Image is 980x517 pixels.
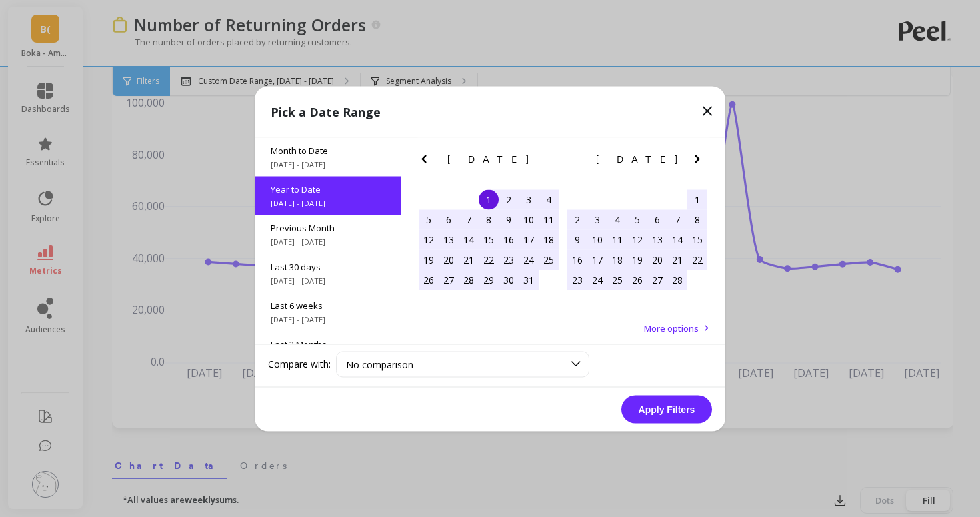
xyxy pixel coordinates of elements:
div: Choose Wednesday, January 1st, 2025 [479,189,499,209]
span: [DATE] - [DATE] [271,275,385,286]
div: Choose Saturday, February 1st, 2025 [687,189,707,209]
div: Choose Thursday, February 13th, 2025 [647,229,667,249]
div: Choose Sunday, January 26th, 2025 [419,270,439,290]
div: Choose Saturday, January 4th, 2025 [539,189,559,209]
div: Choose Wednesday, February 26th, 2025 [627,270,647,290]
div: Choose Wednesday, January 29th, 2025 [479,270,499,290]
div: Choose Friday, January 17th, 2025 [519,229,539,249]
div: Choose Saturday, February 22nd, 2025 [687,249,707,270]
div: Choose Sunday, February 2nd, 2025 [567,209,587,229]
div: Choose Thursday, January 30th, 2025 [499,270,519,290]
div: Choose Thursday, January 2nd, 2025 [499,189,519,209]
div: Choose Tuesday, February 4th, 2025 [607,209,627,229]
div: Choose Saturday, February 8th, 2025 [687,209,707,229]
span: Month to Date [271,144,385,156]
div: Choose Monday, January 27th, 2025 [439,270,459,290]
div: Choose Saturday, February 15th, 2025 [687,229,707,249]
div: Choose Thursday, February 20th, 2025 [647,249,667,270]
div: month 2025-02 [567,189,707,290]
div: Choose Tuesday, February 18th, 2025 [607,249,627,270]
span: Last 3 Months [271,338,385,350]
div: Choose Sunday, January 19th, 2025 [419,249,439,270]
div: Choose Tuesday, January 14th, 2025 [459,229,479,249]
span: Last 6 weeks [271,299,385,311]
span: [DATE] [447,153,531,164]
div: Choose Thursday, January 16th, 2025 [499,229,519,249]
div: Choose Wednesday, January 22nd, 2025 [479,249,499,270]
div: Choose Tuesday, January 28th, 2025 [459,270,479,290]
div: Choose Friday, February 28th, 2025 [667,270,687,290]
div: Choose Saturday, January 18th, 2025 [539,229,559,249]
div: Choose Monday, January 20th, 2025 [439,249,459,270]
div: Choose Sunday, February 23rd, 2025 [567,270,587,290]
button: Next Month [689,151,711,172]
div: Choose Sunday, February 16th, 2025 [567,249,587,270]
div: Choose Thursday, February 6th, 2025 [647,209,667,229]
span: [DATE] [596,153,679,164]
div: Choose Sunday, January 12th, 2025 [419,229,439,249]
div: Choose Tuesday, February 25th, 2025 [607,270,627,290]
span: [DATE] - [DATE] [271,197,385,208]
div: Choose Monday, January 13th, 2025 [439,229,459,249]
div: Choose Tuesday, January 7th, 2025 [459,209,479,229]
div: Choose Thursday, February 27th, 2025 [647,270,667,290]
div: Choose Friday, February 14th, 2025 [667,229,687,249]
div: month 2025-01 [419,189,559,290]
button: Next Month [541,151,562,172]
div: Choose Tuesday, January 21st, 2025 [459,249,479,270]
div: Choose Friday, February 21st, 2025 [667,249,687,270]
span: Last 30 days [271,260,385,272]
div: Choose Monday, February 3rd, 2025 [587,209,607,229]
div: Choose Monday, February 10th, 2025 [587,229,607,249]
span: Year to Date [271,183,385,195]
span: [DATE] - [DATE] [271,236,385,247]
div: Choose Tuesday, February 11th, 2025 [607,229,627,249]
div: Choose Friday, January 24th, 2025 [519,249,539,270]
div: Choose Wednesday, February 19th, 2025 [627,249,647,270]
p: Pick a Date Range [271,102,381,121]
span: [DATE] - [DATE] [271,159,385,169]
div: Choose Saturday, January 11th, 2025 [539,209,559,229]
div: Choose Friday, January 10th, 2025 [519,209,539,229]
button: Apply Filters [621,395,712,423]
div: Choose Wednesday, January 15th, 2025 [479,229,499,249]
div: Choose Monday, February 17th, 2025 [587,249,607,270]
button: Previous Month [565,151,586,172]
div: Choose Monday, February 24th, 2025 [587,270,607,290]
div: Choose Saturday, January 25th, 2025 [539,249,559,270]
div: Choose Wednesday, January 8th, 2025 [479,209,499,229]
span: More options [644,322,699,334]
div: Choose Sunday, January 5th, 2025 [419,209,439,229]
button: Previous Month [416,151,437,172]
div: Choose Wednesday, February 5th, 2025 [627,209,647,229]
div: Choose Monday, January 6th, 2025 [439,209,459,229]
div: Choose Thursday, January 9th, 2025 [499,209,519,229]
div: Choose Friday, February 7th, 2025 [667,209,687,229]
div: Choose Wednesday, February 12th, 2025 [627,229,647,249]
label: Compare with: [268,358,331,371]
span: [DATE] - [DATE] [271,314,385,324]
span: Previous Month [271,221,385,233]
div: Choose Thursday, January 23rd, 2025 [499,249,519,270]
div: Choose Friday, January 3rd, 2025 [519,189,539,209]
span: No comparison [346,358,413,370]
div: Choose Friday, January 31st, 2025 [519,270,539,290]
div: Choose Sunday, February 9th, 2025 [567,229,587,249]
